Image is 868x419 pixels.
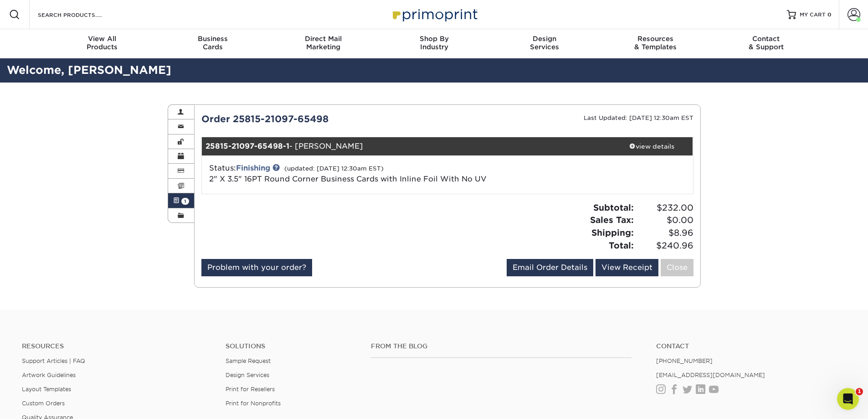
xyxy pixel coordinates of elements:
[157,35,268,43] span: Business
[656,357,713,364] a: [PHONE_NUMBER]
[47,29,158,58] a: View AllProducts
[22,400,65,407] a: Custom Orders
[205,142,289,150] strong: 25815-21097-65498-1
[637,227,693,239] span: $8.96
[226,342,357,350] h4: Solutions
[379,29,489,58] a: Shop ByIndustry
[226,357,271,364] a: Sample Request
[489,35,600,51] div: Services
[856,388,863,395] span: 1
[593,202,634,212] strong: Subtotal:
[22,342,212,350] h4: Resources
[611,142,693,151] div: view details
[800,11,826,19] span: MY CART
[637,239,693,252] span: $240.96
[489,35,600,43] span: Design
[656,342,846,350] a: Contact
[711,35,822,51] div: & Support
[37,9,126,20] input: SEARCH PRODUCTS.....
[22,372,76,378] a: Artwork Guidelines
[181,198,189,205] span: 1
[611,137,693,155] a: view details
[661,259,693,276] a: Close
[226,400,281,407] a: Print for Nonprofits
[600,35,711,51] div: & Templates
[389,5,480,24] img: Primoprint
[157,35,268,51] div: Cards
[371,342,632,350] h4: From the Blog
[609,240,634,250] strong: Total:
[202,163,529,185] div: Status:
[201,259,312,276] a: Problem with your order?
[591,228,634,238] strong: Shipping:
[656,372,765,378] a: [EMAIL_ADDRESS][DOMAIN_NAME]
[284,165,384,172] small: (updated: [DATE] 12:30am EST)
[236,164,270,172] a: Finishing
[600,29,711,58] a: Resources& Templates
[637,214,693,227] span: $0.00
[47,35,158,43] span: View All
[22,357,85,364] a: Support Articles | FAQ
[590,215,634,225] strong: Sales Tax:
[837,388,859,410] iframe: Intercom live chat
[596,259,658,276] a: View Receipt
[226,372,269,378] a: Design Services
[507,259,593,276] a: Email Order Details
[827,11,832,18] span: 0
[195,112,447,126] div: Order 25815-21097-65498
[157,29,268,58] a: BusinessCards
[209,175,487,183] a: 2" X 3.5" 16PT Round Corner Business Cards with Inline Foil With No UV
[168,193,195,208] a: 1
[600,35,711,43] span: Resources
[489,29,600,58] a: DesignServices
[711,29,822,58] a: Contact& Support
[47,35,158,51] div: Products
[22,386,71,393] a: Layout Templates
[268,35,379,43] span: Direct Mail
[711,35,822,43] span: Contact
[379,35,489,43] span: Shop By
[202,137,611,155] div: - [PERSON_NAME]
[584,114,693,121] small: Last Updated: [DATE] 12:30am EST
[379,35,489,51] div: Industry
[226,386,275,393] a: Print for Resellers
[637,202,693,214] span: $232.00
[268,29,379,58] a: Direct MailMarketing
[268,35,379,51] div: Marketing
